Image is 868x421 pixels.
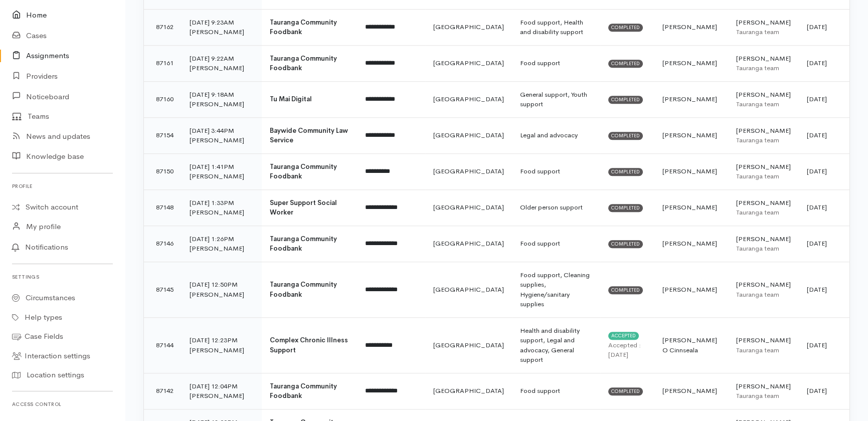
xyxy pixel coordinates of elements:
td: [PERSON_NAME] [728,45,799,81]
h6: Access control [12,397,113,411]
time: [DATE] [807,285,827,294]
b: Tauranga Community Foodbank [270,18,337,37]
div: Tauranga team [736,135,791,145]
td: [GEOGRAPHIC_DATA] [425,45,512,81]
td: 87162 [144,9,182,45]
td: 87161 [144,45,182,81]
div: Tauranga team [736,63,791,73]
td: 87142 [144,373,182,409]
td: [DATE] 12:23PM [182,317,262,373]
td: Food support, Cleaning supplies, Hygiene/sanitary supplies [512,262,600,317]
td: 87150 [144,153,182,189]
div: Tauranga team [736,345,791,355]
td: [PERSON_NAME] [728,81,799,117]
time: [DATE] [608,350,628,359]
td: [PERSON_NAME] [728,317,799,373]
td: [PERSON_NAME] [728,373,799,409]
td: 87160 [144,81,182,117]
div: Tauranga team [736,244,791,254]
span: Completed [608,286,643,294]
div: [PERSON_NAME] [190,63,254,73]
div: [PERSON_NAME] [190,391,254,401]
div: Accepted : [608,340,646,360]
td: [PERSON_NAME] [654,45,728,81]
td: [PERSON_NAME] [654,262,728,317]
td: [GEOGRAPHIC_DATA] [425,226,512,262]
div: [PERSON_NAME] [190,171,254,181]
b: Tauranga Community Foodbank [270,280,337,299]
div: [PERSON_NAME] [190,244,254,254]
b: Tauranga Community Foodbank [270,382,337,400]
td: Food support [512,226,600,262]
td: [PERSON_NAME] [728,262,799,317]
td: 87145 [144,262,182,317]
td: [PERSON_NAME] [654,153,728,189]
td: [DATE] 1:26PM [182,226,262,262]
b: Complex Chronic Illness Support [270,336,348,354]
td: [PERSON_NAME] [728,189,799,226]
div: Tauranga team [736,171,791,181]
td: 87146 [144,226,182,262]
h6: Profile [12,179,113,193]
td: 87148 [144,189,182,226]
time: [DATE] [807,167,827,175]
span: Completed [608,168,643,176]
time: [DATE] [807,23,827,31]
div: Tauranga team [736,99,791,109]
td: 87144 [144,317,182,373]
td: [GEOGRAPHIC_DATA] [425,262,512,317]
time: [DATE] [807,59,827,67]
td: 87154 [144,117,182,153]
td: [DATE] 9:22AM [182,45,262,81]
td: Health and disability support, Legal and advocacy, General support [512,317,600,373]
td: [GEOGRAPHIC_DATA] [425,153,512,189]
b: Tauranga Community Foodbank [270,235,337,253]
td: [GEOGRAPHIC_DATA] [425,81,512,117]
div: [PERSON_NAME] [190,27,254,37]
b: Tauranga Community Foodbank [270,54,337,73]
td: [PERSON_NAME] [654,189,728,226]
time: [DATE] [807,239,827,248]
td: [PERSON_NAME] [654,81,728,117]
td: Older person support [512,189,600,226]
b: Tu Mai Digital [270,95,312,103]
td: Legal and advocacy [512,117,600,153]
div: [PERSON_NAME] [190,290,254,300]
td: [PERSON_NAME] [654,117,728,153]
span: Completed [608,96,643,104]
td: [PERSON_NAME] [728,9,799,45]
time: [DATE] [807,341,827,349]
td: [PERSON_NAME] O Cinnseala [654,317,728,373]
td: [DATE] 12:50PM [182,262,262,317]
td: [DATE] 1:33PM [182,189,262,226]
span: Accepted [608,332,639,340]
td: [PERSON_NAME] [654,226,728,262]
td: Food support [512,373,600,409]
td: General support, Youth support [512,81,600,117]
div: Tauranga team [736,391,791,401]
span: Completed [608,132,643,140]
div: Tauranga team [736,290,791,300]
span: Completed [608,240,643,248]
td: [DATE] 9:23AM [182,9,262,45]
span: Completed [608,24,643,32]
td: [DATE] 3:44PM [182,117,262,153]
div: [PERSON_NAME] [190,345,254,355]
td: [PERSON_NAME] [654,373,728,409]
span: Completed [608,60,643,68]
span: Completed [608,387,643,395]
td: Food support, Health and disability support [512,9,600,45]
div: [PERSON_NAME] [190,207,254,218]
td: [GEOGRAPHIC_DATA] [425,117,512,153]
td: [GEOGRAPHIC_DATA] [425,189,512,226]
div: Tauranga team [736,27,791,37]
td: [PERSON_NAME] [728,117,799,153]
time: [DATE] [807,95,827,103]
span: Completed [608,204,643,212]
td: [GEOGRAPHIC_DATA] [425,9,512,45]
td: [PERSON_NAME] [728,153,799,189]
b: Super Support Social Worker [270,198,337,217]
b: Tauranga Community Foodbank [270,162,337,181]
td: Food support [512,153,600,189]
td: [PERSON_NAME] [654,9,728,45]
